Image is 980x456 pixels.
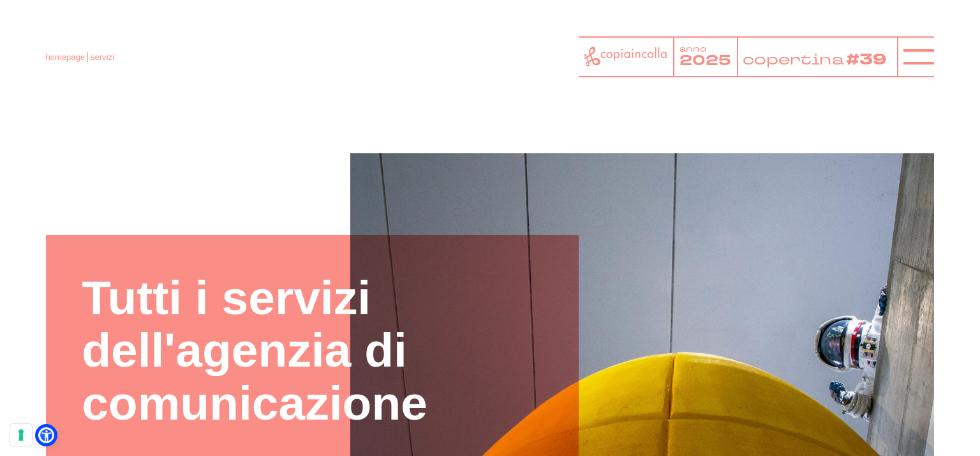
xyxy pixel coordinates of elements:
[679,51,731,71] tspan: 2025
[743,49,847,69] tspan: copertina
[10,424,32,446] button: Le tue preferenze relative al consenso per le tecnologie di tracciamento
[38,427,54,443] a: Open Accessibility Menu
[679,43,706,54] tspan: anno
[82,271,543,430] h1: Tutti i servizi dell'agenzia di comunicazione
[91,52,114,62] span: servizi
[850,49,892,71] tspan: #39
[46,52,85,62] a: homepage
